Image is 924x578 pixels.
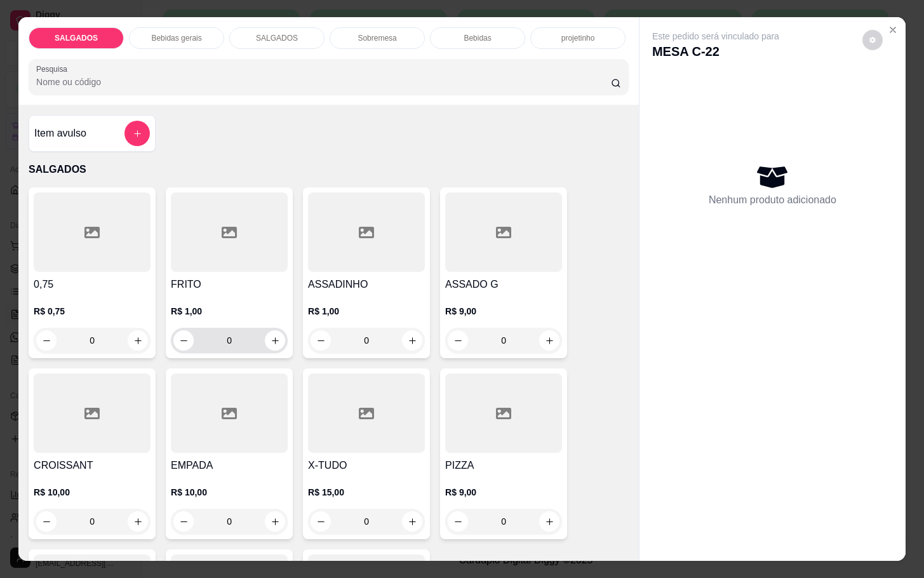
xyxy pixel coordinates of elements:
button: increase-product-quantity [265,330,285,351]
button: increase-product-quantity [128,330,148,351]
p: R$ 10,00 [171,486,288,499]
p: Sobremesa [358,33,396,43]
label: Pesquisa [36,64,72,74]
p: R$ 9,00 [445,305,562,318]
h4: ASSADINHO [308,277,425,292]
h4: EMPADA [171,458,288,473]
button: decrease-product-quantity [448,330,468,351]
p: projetinho [561,33,595,43]
p: SALGADOS [256,33,298,43]
h4: FRITO [171,277,288,292]
h4: CROISSANT [34,458,151,473]
p: R$ 1,00 [308,305,425,318]
button: decrease-product-quantity [36,330,57,351]
button: decrease-product-quantity [173,330,194,351]
button: increase-product-quantity [402,511,422,532]
p: R$ 1,00 [171,305,288,318]
p: R$ 9,00 [445,486,562,499]
button: increase-product-quantity [128,511,148,532]
h4: PIZZA [445,458,562,473]
button: decrease-product-quantity [311,511,331,532]
h4: 0,75 [34,277,151,292]
button: decrease-product-quantity [36,511,57,532]
button: decrease-product-quantity [173,511,194,532]
p: Este pedido será vinculado para [652,30,779,43]
button: increase-product-quantity [539,511,559,532]
button: increase-product-quantity [402,330,422,351]
p: R$ 15,00 [308,486,425,499]
button: add-separate-item [124,121,150,146]
h4: Item avulso [34,126,86,141]
p: Bebidas gerais [151,33,201,43]
p: Nenhum produto adicionado [709,192,836,208]
p: SALGADOS [55,33,98,43]
p: R$ 10,00 [34,486,151,499]
p: SALGADOS [29,162,629,177]
input: Pesquisa [36,76,611,88]
h4: X-TUDO [308,458,425,473]
button: increase-product-quantity [539,330,559,351]
button: decrease-product-quantity [862,30,883,50]
button: decrease-product-quantity [311,330,331,351]
p: MESA C-22 [652,43,779,60]
button: Close [883,20,903,40]
h4: ASSADO G [445,277,562,292]
p: Bebidas [464,33,491,43]
button: increase-product-quantity [265,511,285,532]
p: R$ 0,75 [34,305,151,318]
button: decrease-product-quantity [448,511,468,532]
